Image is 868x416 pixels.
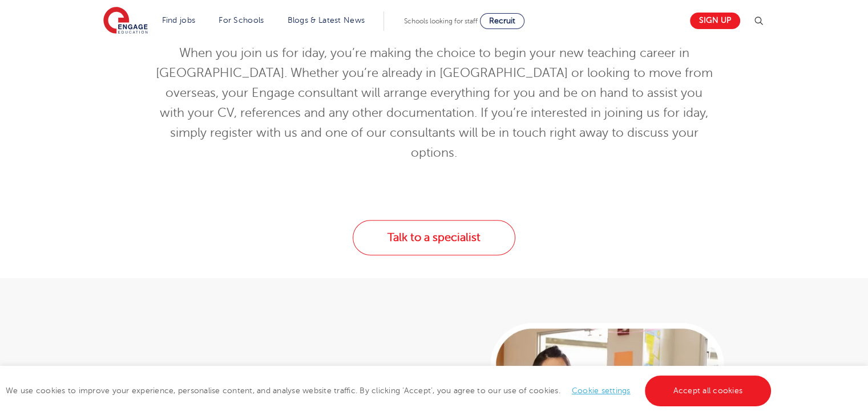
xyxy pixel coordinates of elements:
[103,7,148,35] img: Engage Education
[404,17,478,25] span: Schools looking for staff
[6,386,774,395] span: We use cookies to improve your experience, personalise content, and analyse website traffic. By c...
[154,43,714,163] p: When you join us for iday, you’re making the choice to begin your new teaching career in [GEOGRAP...
[219,16,264,25] a: For Schools
[480,13,524,29] a: Recruit
[162,16,196,25] a: Find jobs
[353,220,515,255] a: Talk to a specialist
[572,386,631,395] a: Cookie settings
[288,16,365,25] a: Blogs & Latest News
[645,376,772,406] a: Accept all cookies
[690,13,740,29] a: Sign up
[489,17,515,25] span: Recruit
